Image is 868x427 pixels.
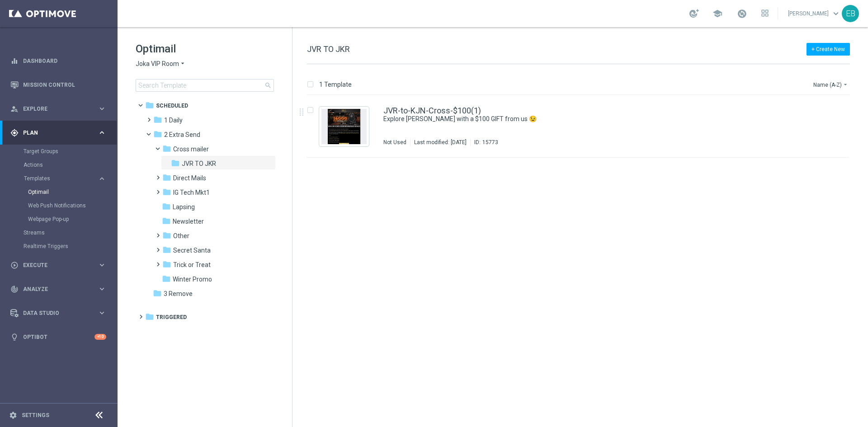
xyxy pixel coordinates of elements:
[23,263,98,268] span: Execute
[173,174,206,182] span: Direct Mails
[28,185,117,199] div: Optimail
[10,309,98,317] div: Data Studio
[10,57,107,65] button: equalizer Dashboard
[98,261,106,269] i: keyboard_arrow_right
[470,139,498,146] div: ID:
[10,333,107,341] button: lightbulb Optibot +10
[383,107,481,115] a: JVR-to-KJN-Cross-$100(1)
[156,313,187,321] span: Triggered
[98,174,106,183] i: keyboard_arrow_right
[24,175,107,182] button: Templates keyboard_arrow_right
[162,202,171,211] i: folder
[28,216,94,223] a: Webpage Pop-up
[98,128,106,137] i: keyboard_arrow_right
[162,231,171,240] i: folder
[164,116,183,124] span: 1 Daily
[145,312,154,321] i: folder
[23,286,98,292] span: Analyze
[10,73,106,97] div: Mission Control
[10,49,106,73] div: Dashboard
[10,105,19,113] i: person_search
[24,172,117,226] div: Templates
[10,81,107,89] button: Mission Control
[10,325,106,349] div: Optibot
[173,275,212,283] span: Winter Promo
[23,106,98,112] span: Explore
[10,285,19,293] i: track_changes
[319,80,352,89] p: 1 Template
[10,262,107,269] button: play_circle_outline Execute keyboard_arrow_right
[24,161,94,169] a: Actions
[162,245,171,254] i: folder
[482,139,498,146] div: 15773
[307,44,350,54] span: JVR TO JKR
[24,226,117,239] div: Streams
[173,232,189,240] span: Other
[787,7,842,20] a: [PERSON_NAME]keyboard_arrow_down
[162,260,171,269] i: folder
[162,216,171,225] i: folder
[10,333,19,341] i: lightbulb
[164,290,193,298] span: 3 Remove
[182,160,216,168] span: JVR TO JKR
[136,60,186,68] button: Joka VIP Room arrow_drop_down
[136,42,274,56] h1: Optimail
[162,173,171,182] i: folder
[24,243,94,250] a: Realtime Triggers
[831,9,841,19] span: keyboard_arrow_down
[136,60,179,68] span: Joka VIP Room
[173,203,195,211] span: Lapsing
[173,261,211,269] span: Trick or Treat
[24,158,117,172] div: Actions
[94,334,106,340] div: +10
[10,261,19,269] i: play_circle_outline
[321,109,367,144] img: 15773.jpeg
[153,130,162,139] i: folder
[98,309,106,317] i: keyboard_arrow_right
[156,102,188,110] span: Scheduled
[23,49,106,73] a: Dashboard
[10,261,98,269] div: Execute
[24,239,117,253] div: Realtime Triggers
[28,199,117,212] div: Web Push Notifications
[162,188,171,197] i: folder
[173,145,209,153] span: Cross mailer
[24,145,117,158] div: Target Groups
[164,131,200,139] span: 2 Extra Send
[10,129,107,136] button: gps_fixed Plan keyboard_arrow_right
[173,188,210,197] span: IG Tech Mkt1
[10,57,19,65] i: equalizer
[171,159,180,168] i: folder
[807,43,850,56] button: + Create New
[383,115,811,123] div: Explore King Johnnie with a $100 GIFT from us 😉
[173,217,204,225] span: Newsletter
[9,411,17,419] i: settings
[10,286,107,293] button: track_changes Analyze keyboard_arrow_right
[28,188,94,196] a: Optimail
[24,176,89,181] span: Templates
[812,79,850,90] button: Name (A-Z)arrow_drop_down
[173,246,211,254] span: Secret Santa
[264,82,272,89] span: search
[24,148,94,155] a: Target Groups
[136,79,274,92] input: Search Template
[10,310,107,317] button: Data Studio keyboard_arrow_right
[162,274,171,283] i: folder
[24,176,98,181] div: Templates
[153,289,162,298] i: folder
[10,129,19,137] i: gps_fixed
[10,105,107,113] button: person_search Explore keyboard_arrow_right
[10,105,98,113] div: Explore
[153,115,162,124] i: folder
[383,139,406,146] div: Not Used
[383,115,790,123] a: Explore [PERSON_NAME] with a $100 GIFT from us 😉
[24,229,94,236] a: Streams
[22,413,49,418] a: Settings
[179,60,186,68] i: arrow_drop_down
